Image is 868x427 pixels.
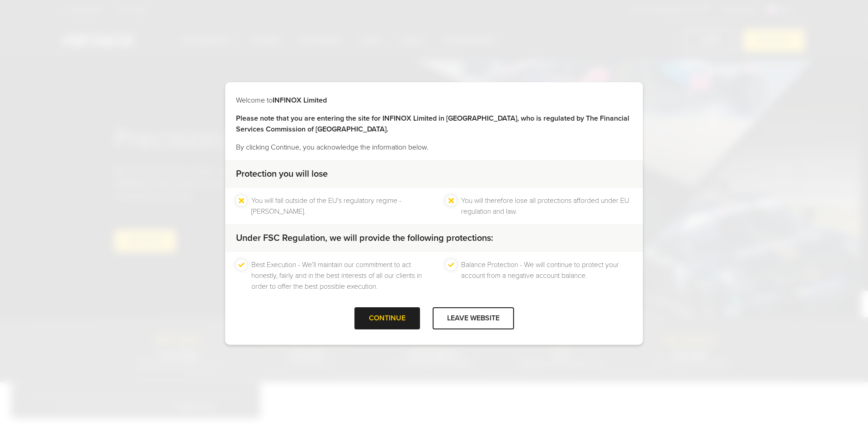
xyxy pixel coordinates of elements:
strong: INFINOX Limited [273,96,327,105]
p: By clicking Continue, you acknowledge the information below. [236,142,632,153]
div: LEAVE WEBSITE [433,307,514,329]
li: You will therefore lose all protections afforded under EU regulation and law. [461,195,632,217]
li: Best Execution - We’ll maintain our commitment to act honestly, fairly and in the best interests ... [251,259,422,292]
strong: Protection you will lose [236,169,328,179]
li: You will fall outside of the EU's regulatory regime - [PERSON_NAME]. [251,195,422,217]
li: Balance Protection - We will continue to protect your account from a negative account balance. [461,259,632,292]
p: Welcome to [236,95,632,106]
strong: Under FSC Regulation, we will provide the following protections: [236,233,493,244]
strong: Please note that you are entering the site for INFINOX Limited in [GEOGRAPHIC_DATA], who is regul... [236,114,629,134]
div: CONTINUE [354,307,420,329]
